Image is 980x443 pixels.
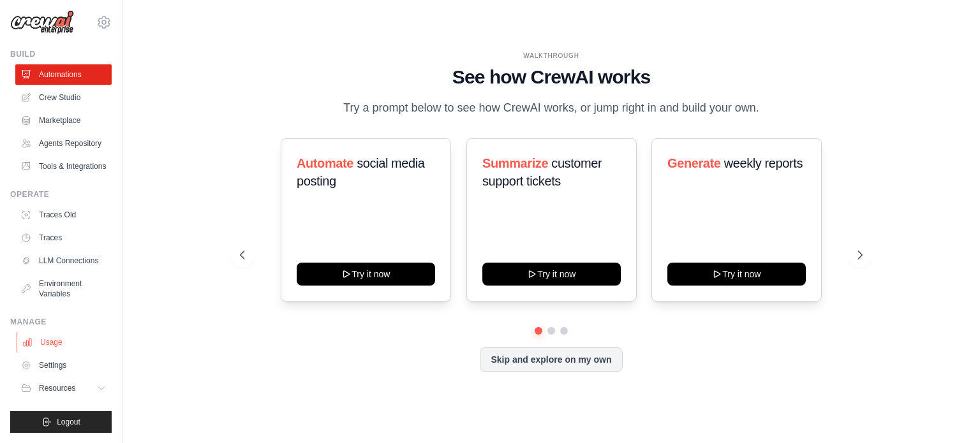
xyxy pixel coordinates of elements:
span: weekly reports [724,156,803,170]
span: Summarize [482,156,548,170]
div: Manage [10,317,112,327]
h1: See how CrewAI works [240,66,863,89]
a: Traces Old [15,205,112,225]
button: Try it now [297,263,435,286]
button: Resources [15,378,112,398]
span: customer support tickets [482,156,602,188]
div: WALKTHROUGH [240,51,863,61]
span: Generate [667,156,721,170]
a: Automations [15,64,112,85]
span: Logout [57,417,80,427]
a: Usage [17,332,113,352]
span: Automate [297,156,353,170]
button: Try it now [667,263,806,286]
a: Settings [15,355,112,375]
div: Build [10,49,112,59]
a: Crew Studio [15,87,112,108]
span: Resources [39,383,75,393]
a: Environment Variables [15,273,112,304]
a: LLM Connections [15,251,112,271]
a: Tools & Integrations [15,156,112,177]
button: Try it now [482,263,621,286]
a: Marketplace [15,110,112,131]
p: Try a prompt below to see how CrewAI works, or jump right in and build your own. [337,99,766,117]
img: Logo [10,10,74,34]
span: social media posting [297,156,425,188]
button: Logout [10,411,112,433]
a: Traces [15,228,112,248]
div: Operate [10,189,112,200]
a: Agents Repository [15,133,112,154]
button: Skip and explore on my own [480,347,622,372]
